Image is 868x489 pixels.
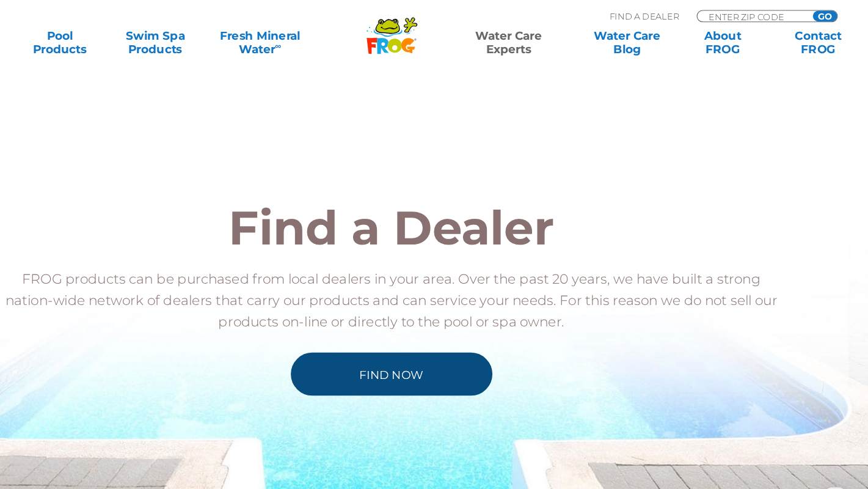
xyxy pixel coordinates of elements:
[99,26,166,51] a: PoolProducts
[12,26,79,51] a: Hot TubProducts
[822,443,853,474] img: openIcon
[817,10,839,20] input: GO
[632,9,696,20] p: Find A Dealer
[272,26,357,51] a: Fresh MineralWater∞
[788,26,855,51] a: ContactFROG
[77,243,792,302] p: FROG products can be purchased from local dealers in your area. Over the past 20 years, we have b...
[615,26,682,51] a: Water CareBlog
[721,10,804,20] input: Zip Code Form
[486,26,596,51] a: Water CareExperts
[186,26,253,51] a: Swim SpaProducts
[343,320,526,359] a: Find Now
[329,37,334,46] sup: ∞
[701,26,768,51] a: AboutFROG
[77,185,792,228] h2: Find a Dealer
